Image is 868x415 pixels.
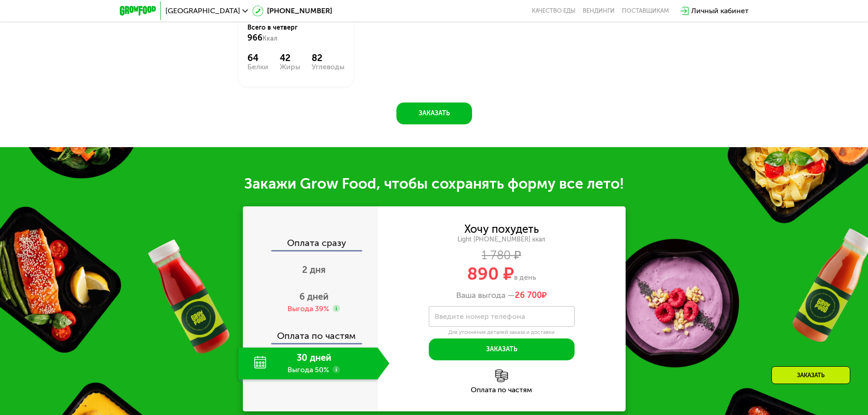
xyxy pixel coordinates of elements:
span: [GEOGRAPHIC_DATA] [165,7,240,15]
div: Белки [247,63,268,71]
div: поставщикам [622,7,669,15]
span: 966 [247,33,262,43]
a: Вендинги [583,7,615,15]
div: 1 780 ₽ [378,251,626,261]
button: Заказать [429,338,575,360]
span: 890 ₽ [467,263,514,284]
div: Личный кабинет [691,5,749,16]
div: Оплата по частям [378,386,626,394]
div: Всего в четверг [247,23,344,43]
span: Ккал [262,35,277,42]
div: 42 [280,52,300,63]
div: Ваша выгода — [378,291,626,301]
div: Углеводы [312,63,344,71]
span: 2 дня [302,264,326,275]
img: l6xcnZfty9opOoJh.png [495,369,508,382]
div: Жиры [280,63,300,71]
div: 64 [247,52,268,63]
div: Для уточнения деталей заказа и доставки [429,329,575,336]
span: 26 700 [515,290,542,300]
div: Оплата по частям [244,322,378,343]
label: Введите номер телефона [435,314,525,319]
div: 82 [312,52,344,63]
div: Заказать [771,366,850,384]
span: в день [514,273,536,282]
a: Качество еды [532,7,575,15]
div: Light [PHONE_NUMBER] ккал [378,236,626,244]
span: 6 дней [299,291,329,302]
div: Хочу похудеть [464,224,539,234]
button: Заказать [396,102,472,124]
span: ₽ [515,291,547,301]
a: [PHONE_NUMBER] [252,5,332,16]
div: Выгода 39% [288,304,329,314]
div: Оплата сразу [244,238,378,250]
